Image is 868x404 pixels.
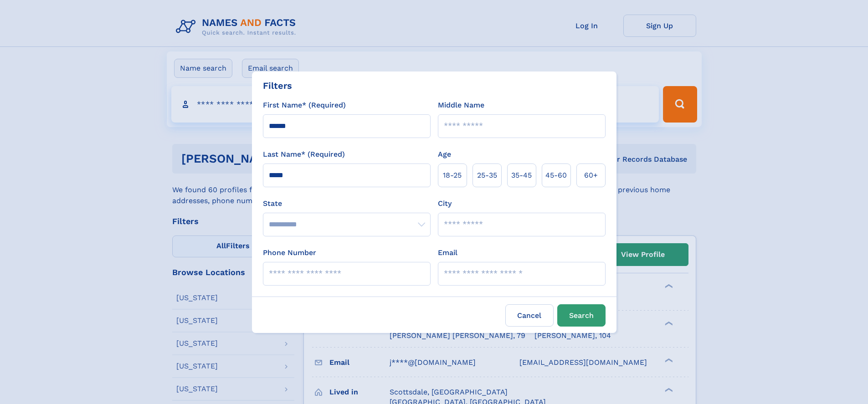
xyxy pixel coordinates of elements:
label: Phone Number [263,247,316,258]
label: Cancel [505,304,554,327]
span: 25‑35 [477,170,497,181]
span: 45‑60 [545,170,567,181]
label: State [263,198,431,209]
label: Email [438,247,457,258]
label: Age [438,149,451,160]
label: First Name* (Required) [263,100,346,111]
label: City [438,198,452,209]
label: Middle Name [438,100,484,111]
div: Filters [263,79,292,92]
span: 35‑45 [511,170,532,181]
span: 60+ [584,170,598,181]
span: 18‑25 [443,170,462,181]
label: Last Name* (Required) [263,149,345,160]
button: Search [557,304,606,327]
